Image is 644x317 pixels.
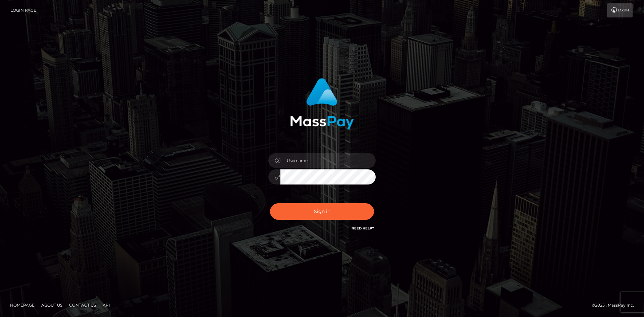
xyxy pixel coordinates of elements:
a: Login Page [10,3,36,17]
div: © 2025 , MassPay Inc. [592,302,639,309]
a: Contact Us [66,300,99,310]
a: Homepage [7,300,37,310]
input: Username... [280,153,376,168]
a: Login [607,3,633,17]
a: About Us [39,300,65,310]
button: Sign in [270,203,374,220]
a: API [100,300,113,310]
a: Need Help? [352,226,374,230]
img: MassPay Login [290,78,354,129]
